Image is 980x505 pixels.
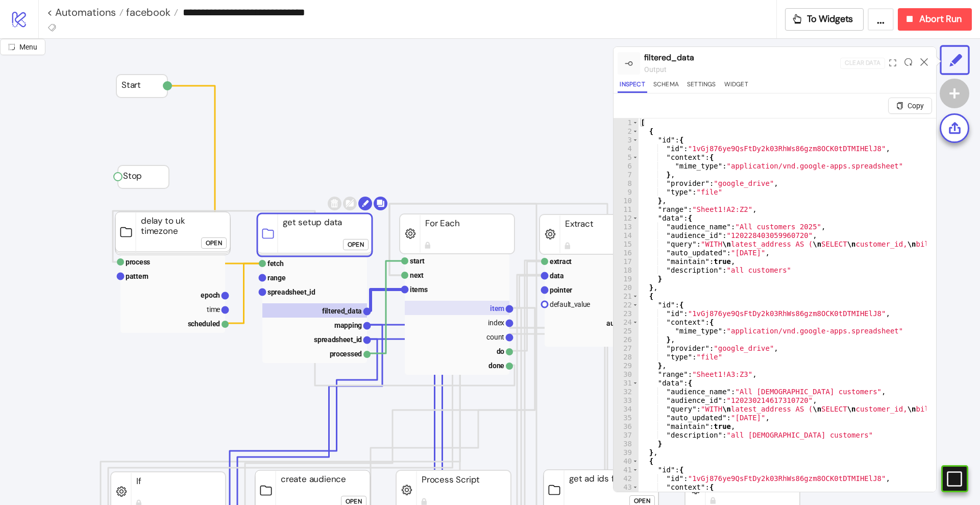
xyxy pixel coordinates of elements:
[632,214,638,223] span: Toggle code folding, rows 12 through 19
[606,319,644,327] text: audience_id
[614,335,639,344] div: 26
[614,240,639,249] div: 15
[614,249,639,257] div: 16
[889,59,896,66] span: expand
[614,396,639,405] div: 33
[201,237,227,249] button: Open
[614,205,639,214] div: 11
[550,300,590,308] text: default_value
[614,127,639,136] div: 2
[614,422,639,431] div: 36
[8,43,15,51] span: radius-bottomright
[868,8,894,31] button: ...
[632,153,638,162] span: Toggle code folding, rows 5 through 7
[490,304,504,312] text: item
[614,197,639,205] div: 10
[614,179,639,188] div: 8
[632,127,638,136] span: Toggle code folding, rows 2 through 20
[124,6,170,19] span: facebook
[632,318,638,327] span: Toggle code folding, rows 24 through 26
[550,286,572,294] text: pointer
[410,271,424,279] text: next
[632,466,638,474] span: Toggle code folding, rows 41 through 48
[614,370,639,379] div: 30
[896,102,903,109] span: copy
[614,414,639,422] div: 35
[632,379,638,388] span: Toggle code folding, rows 31 through 38
[632,136,638,145] span: Toggle code folding, rows 3 through 10
[126,272,149,280] text: pattern
[614,145,639,153] div: 4
[614,118,639,127] div: 1
[267,274,286,282] text: range
[785,8,864,31] button: To Widgets
[685,79,718,93] button: Settings
[632,483,638,492] span: Toggle code folding, rows 43 through 45
[614,275,639,283] div: 19
[614,171,639,179] div: 7
[614,388,639,396] div: 32
[614,188,639,197] div: 9
[47,7,124,17] a: < Automations
[550,257,572,266] text: extract
[334,321,362,329] text: mapping
[632,118,638,127] span: Toggle code folding, rows 1 through 135
[614,431,639,440] div: 37
[614,474,639,483] div: 42
[550,272,564,280] text: data
[614,483,639,492] div: 43
[614,344,639,353] div: 27
[207,305,220,314] text: time
[614,405,639,414] div: 34
[614,318,639,327] div: 24
[206,237,222,249] div: Open
[19,43,37,51] span: Menu
[644,64,840,75] div: output
[614,266,639,275] div: 18
[322,307,362,315] text: filtered_data
[614,136,639,145] div: 3
[614,257,639,266] div: 17
[614,362,639,370] div: 29
[267,288,315,296] text: spreadsheet_id
[614,231,639,240] div: 14
[614,327,639,335] div: 25
[618,79,647,93] button: Inspect
[614,379,639,388] div: 31
[614,283,639,292] div: 20
[898,8,972,31] button: Abort Run
[632,457,638,466] span: Toggle code folding, rows 40 through 58
[410,285,428,294] text: items
[124,7,178,17] a: facebook
[632,292,638,301] span: Toggle code folding, rows 21 through 39
[614,466,639,474] div: 41
[614,440,639,448] div: 38
[201,291,220,299] text: epoch
[614,492,639,500] div: 44
[614,457,639,466] div: 40
[614,223,639,231] div: 13
[632,301,638,309] span: Toggle code folding, rows 22 through 29
[488,319,504,327] text: index
[888,98,932,114] button: Copy
[343,239,369,250] button: Open
[314,335,362,344] text: spreadsheet_id
[919,13,962,25] span: Abort Run
[614,292,639,301] div: 21
[614,153,639,162] div: 5
[807,13,853,25] span: To Widgets
[614,301,639,309] div: 22
[722,79,750,93] button: Widget
[126,258,150,266] text: process
[614,162,639,171] div: 6
[614,309,639,318] div: 23
[267,259,284,268] text: fetch
[644,51,840,64] div: filtered_data
[410,257,425,265] text: start
[614,353,639,362] div: 28
[614,448,639,457] div: 39
[908,102,924,110] span: Copy
[614,214,639,223] div: 12
[486,333,504,341] text: count
[651,79,681,93] button: Schema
